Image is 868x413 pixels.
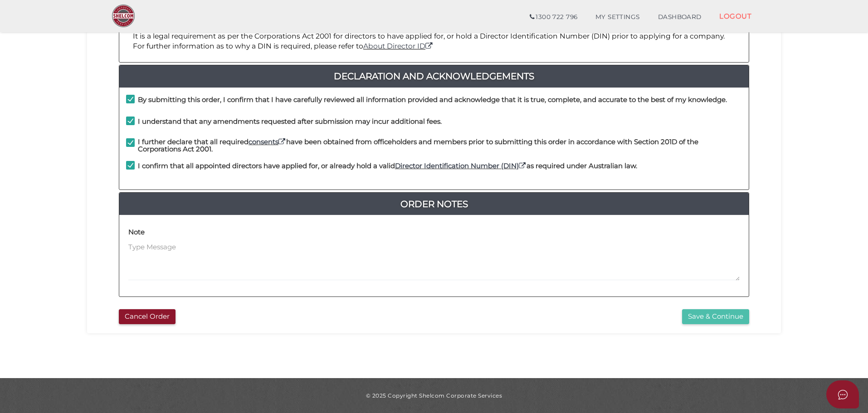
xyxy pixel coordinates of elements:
a: consents [249,137,286,146]
a: MY SETTINGS [586,8,649,26]
button: Cancel Order [119,309,176,324]
a: Declaration And Acknowledgements [119,69,749,83]
a: Director Identification Number (DIN) [395,161,527,170]
a: LOGOUT [710,7,761,25]
h4: Note [128,228,145,236]
a: Order Notes [119,197,749,211]
p: It is a legal requirement as per the Corporations Act 2001 for directors to have applied for, or ... [133,31,735,52]
a: About Director ID [363,42,434,50]
h4: By submitting this order, I confirm that I have carefully reviewed all information provided and a... [138,96,727,104]
h4: I confirm that all appointed directors have applied for, or already hold a valid as required unde... [138,162,637,170]
div: © 2025 Copyright Shelcom Corporate Services [94,392,774,399]
h4: I understand that any amendments requested after submission may incur additional fees. [138,118,442,126]
a: DASHBOARD [649,8,711,26]
button: Open asap [826,380,859,408]
h4: I further declare that all required have been obtained from officeholders and members prior to su... [138,138,742,153]
a: 1300 722 796 [521,8,586,26]
button: Save & Continue [682,309,749,324]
